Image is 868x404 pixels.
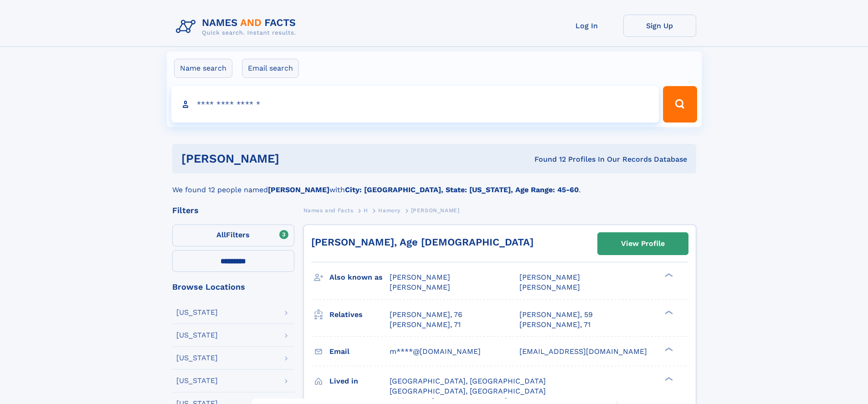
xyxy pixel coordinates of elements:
[663,376,673,382] div: ❯
[390,377,546,385] span: [GEOGRAPHIC_DATA], [GEOGRAPHIC_DATA]
[663,309,673,315] div: ❯
[598,233,688,255] a: View Profile
[176,377,218,384] div: [US_STATE]
[172,283,294,291] div: Browse Locations
[303,205,354,216] a: Names and Facts
[550,15,623,37] a: Log In
[268,185,329,194] b: [PERSON_NAME]
[519,273,580,281] span: [PERSON_NAME]
[172,174,696,195] div: We found 12 people named with .
[407,154,687,164] div: Found 12 Profiles In Our Records Database
[345,185,579,194] b: City: [GEOGRAPHIC_DATA], State: [US_STATE], Age Range: 45-60
[390,310,462,320] a: [PERSON_NAME], 76
[176,309,218,316] div: [US_STATE]
[411,207,460,214] span: [PERSON_NAME]
[663,272,673,278] div: ❯
[378,205,401,216] a: Hamory
[390,273,450,281] span: [PERSON_NAME]
[171,86,659,123] input: search input
[364,205,368,216] a: H
[663,86,697,123] button: Search Button
[623,15,696,37] a: Sign Up
[329,270,390,285] h3: Also known as
[329,344,390,359] h3: Email
[172,15,303,39] img: Logo Names and Facts
[181,153,407,164] h1: [PERSON_NAME]
[378,207,401,214] span: Hamory
[176,332,218,339] div: [US_STATE]
[242,59,299,78] label: Email search
[364,207,368,214] span: H
[390,387,546,395] span: [GEOGRAPHIC_DATA], [GEOGRAPHIC_DATA]
[519,320,591,330] a: [PERSON_NAME], 71
[663,346,673,352] div: ❯
[174,59,232,78] label: Name search
[519,347,647,356] span: [EMAIL_ADDRESS][DOMAIN_NAME]
[172,225,294,246] label: Filters
[621,233,665,254] div: View Profile
[172,206,294,215] div: Filters
[329,307,390,322] h3: Relatives
[519,310,593,320] a: [PERSON_NAME], 59
[329,373,390,389] h3: Lived in
[390,320,461,330] a: [PERSON_NAME], 71
[216,230,226,239] span: All
[176,354,218,362] div: [US_STATE]
[390,283,450,291] span: [PERSON_NAME]
[311,236,534,248] a: [PERSON_NAME], Age [DEMOGRAPHIC_DATA]
[519,283,580,291] span: [PERSON_NAME]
